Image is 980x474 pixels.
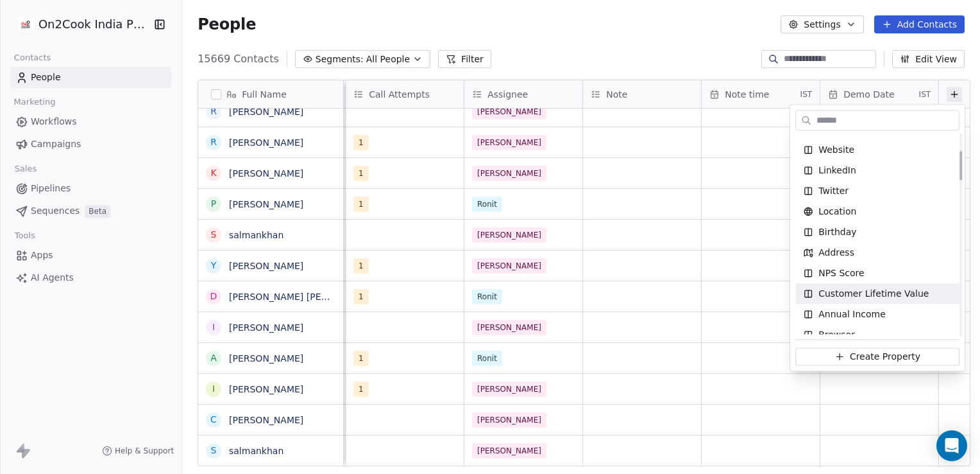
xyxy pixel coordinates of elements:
[818,225,856,238] span: Birthday
[795,347,959,365] button: Create Property
[850,350,920,363] span: Create Property
[818,184,849,197] span: Twitter
[818,143,854,156] span: Website
[818,164,856,177] span: LinkedIn
[818,205,856,218] span: Location
[818,287,929,300] span: Customer Lifetime Value
[818,328,855,341] span: Browser
[818,308,886,320] span: Annual Income
[818,246,854,259] span: Address
[818,267,864,279] span: NPS Score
